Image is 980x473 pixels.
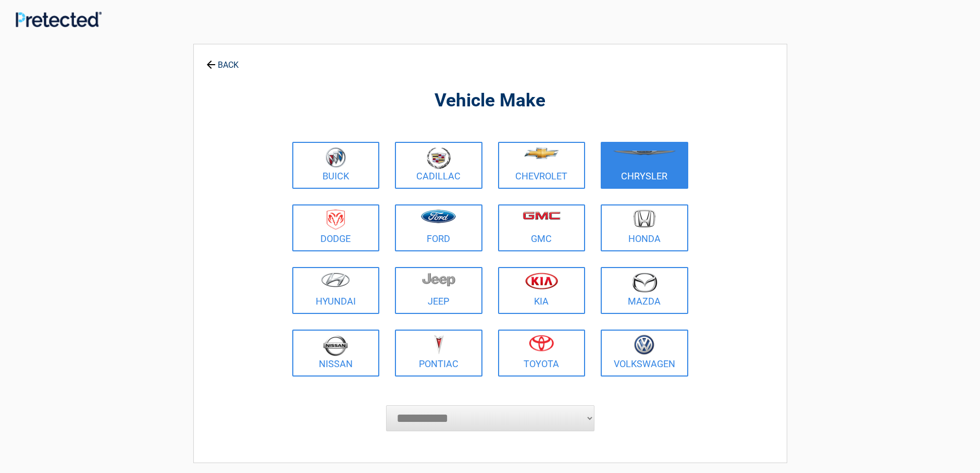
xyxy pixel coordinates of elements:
[326,147,346,168] img: buick
[601,330,688,377] a: Volkswagen
[529,335,554,351] img: toyota
[427,147,451,169] img: cadillac
[292,142,380,189] a: Buick
[613,151,676,155] img: chrysler
[601,142,688,189] a: Chrysler
[498,204,586,251] a: GMC
[601,204,688,251] a: Honda
[601,267,688,314] a: Mazda
[395,142,482,189] a: Cadillac
[395,204,482,251] a: Ford
[634,210,655,228] img: honda
[634,335,654,355] img: volkswagen
[524,148,559,159] img: chevrolet
[422,272,455,287] img: jeep
[498,142,586,189] a: Chevrolet
[433,335,444,355] img: pontiac
[323,335,348,356] img: nissan
[525,272,558,289] img: kia
[395,267,482,314] a: Jeep
[523,211,561,220] img: gmc
[292,204,380,251] a: Dodge
[290,89,691,113] h2: Vehicle Make
[292,330,380,377] a: Nissan
[498,267,586,314] a: Kia
[204,51,241,69] a: BACK
[395,330,482,377] a: Pontiac
[421,210,456,223] img: ford
[16,11,102,27] img: Main Logo
[321,272,350,287] img: hyundai
[327,210,345,230] img: dodge
[292,267,380,314] a: Hyundai
[631,272,658,293] img: mazda
[498,330,586,377] a: Toyota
